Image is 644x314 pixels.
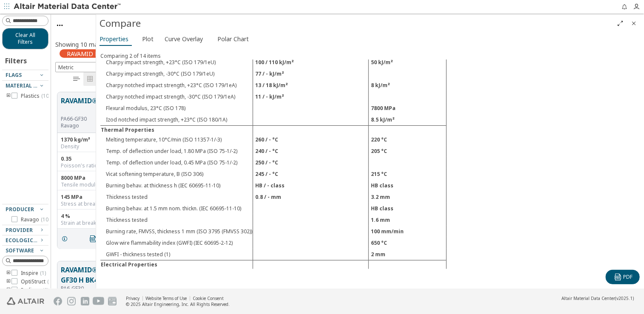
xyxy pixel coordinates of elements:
td: HB class [369,180,447,191]
td: 220 °C [369,134,447,145]
i: toogle group [6,278,11,285]
div: Density [61,143,157,150]
button: RAVAMID® A GF30 BK45 [61,96,144,116]
span: Altair Material Data Center [561,295,615,301]
button: Details [57,230,75,247]
td: 7800 MPa [369,102,447,114]
td: Temp. of deflection under load, 1.80 MPa (ISO 75-1/-2) [100,145,253,157]
td: 245 / - °C [253,168,369,180]
td: Thickness tested [100,214,253,226]
i:  [90,235,97,242]
span: Ravago [21,216,50,223]
td: 2 mm [369,249,447,260]
td: 11 / - kJ/m² [253,91,369,102]
td: Thermal Properties [100,125,253,134]
td: Volume resistivity (IEC 62631-3-1) [100,269,253,280]
img: Altair Engineering [7,297,44,305]
span: Ecological Topics [6,237,61,244]
button: Full Screen [613,17,627,30]
div: PA6-GF30 [61,285,144,292]
div: Compare [100,17,613,30]
div: Tensile modulus [61,181,157,188]
div: (v2025.1) [561,295,634,301]
span: Plastics [21,93,50,99]
span: Curve Overlay [165,32,203,46]
button: Tile View [83,72,97,86]
p: Ravago [61,122,144,129]
span: Software [6,247,34,254]
td: 1.6 mm [369,214,447,226]
td: Vicat softening temperature, B (ISO 306) [100,168,253,180]
div: Unit System [55,62,119,72]
div: Poisson's ratio [61,162,157,169]
td: 13 / 18 kJ/m² [253,79,369,91]
button: Flags [2,70,48,80]
td: HB / - class [253,180,369,191]
td: Charpy impact strength, +23°C (ISO 179/1eU) [100,57,253,68]
td: 8 kJ/m² [369,79,447,91]
span: ( 10 ) [41,92,50,99]
div: Comparing 2 of 14 items [100,52,640,59]
span: PDF [623,274,633,280]
td: 100 / 110 kJ/m² [253,57,369,68]
img: Altair Material Data Center [14,3,122,11]
span: Plot [142,32,154,46]
span: ( 10 ) [41,216,50,223]
i:  [615,274,621,280]
button: Producer [2,204,48,215]
div: grid [51,86,96,289]
div: Filters [2,49,31,70]
td: Glow wire flammability index (GWFI) (IEC 60695-2-12) [100,237,253,249]
span: Properties [100,32,128,46]
span: ( 1 ) [40,269,46,277]
td: Flexural modulus, 23°C (ISO 178) [100,102,253,114]
span: Inspire [21,270,46,277]
span: Material Type [6,82,46,89]
div: Showing 10 materials [55,40,115,48]
td: Charpy notched impact strength, -30°C (ISO 179/1eA) [100,91,253,102]
td: Temp. of deflection under load, 0.45 MPa (ISO 75-1/-2) [100,157,253,168]
div: 1370 kg/m³ [61,136,157,143]
span: ( 9 ) [43,286,48,294]
td: Thickness tested [100,191,253,203]
td: Charpy notched impact strength, +23°C (ISO 179/1eA) [100,79,253,91]
div: 0.35 [61,156,157,162]
div: 4 % [61,213,157,220]
span: Provider [6,226,33,234]
td: 1E13 / 1E11 Ohm*m [253,269,369,280]
td: 50 kJ/m² [369,57,447,68]
td: 100 mm/min [369,226,447,237]
a: Cookie Consent [193,295,224,301]
button: Close [627,17,641,30]
span: Polar Chart [217,32,249,46]
td: 0.8 / - mm [253,191,369,203]
td: 77 / - kJ/m² [253,68,369,79]
td: Burning behav. at thickness h (IEC 60695-11-10) [100,180,253,191]
td: 215 °C [369,168,447,180]
button: RAVAMID® B GF30 H BK45 [61,265,144,285]
td: 240 / - °C [253,145,369,157]
td: 260 / - °C [253,134,369,145]
span: Clear All Filters [9,32,41,45]
span: RAVAMID B T 30% T BK45 [67,50,140,57]
td: Melting temperature, 10°C/min (ISO 11357-1/-3) [100,134,253,145]
td: Burning behav. at 1.5 mm nom. thickn. (IEC 60695-11-10) [100,203,253,214]
button: Provider [2,225,48,235]
i:  [87,76,94,82]
div: PA66-GF30 [61,116,144,122]
button: PDF Download [86,230,104,247]
i: toogle group [6,93,11,99]
span: Metric [55,62,119,72]
i: toogle group [6,287,11,294]
td: 650 °C [369,237,447,249]
span: OptiStruct [21,278,53,285]
button: Material Type [2,81,48,91]
span: Producer [6,206,34,213]
span: Radioss [21,287,48,294]
div: © 2025 Altair Engineering, Inc. All Rights Reserved. [126,301,230,307]
td: Electrical Properties [100,260,253,269]
span: Flags [6,71,22,79]
i: toogle group [6,270,11,277]
i:  [73,76,80,82]
button: Software [2,246,48,256]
